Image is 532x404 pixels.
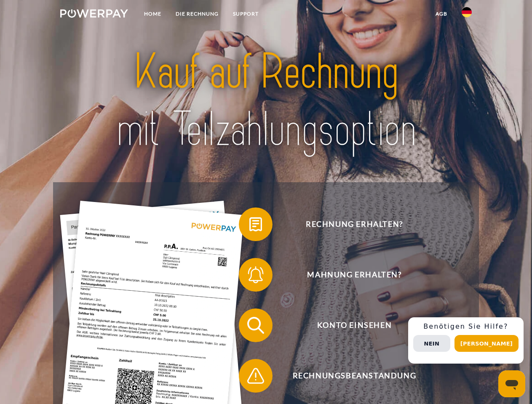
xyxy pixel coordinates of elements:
span: Mahnung erhalten? [251,258,457,292]
img: qb_bill.svg [245,214,266,235]
h3: Benötigen Sie Hilfe? [413,322,519,331]
span: Rechnungsbeanstandung [251,359,457,393]
button: Konto einsehen [239,308,458,342]
img: logo-powerpay-white.svg [60,9,128,18]
img: qb_search.svg [245,315,266,336]
a: DIE RECHNUNG [168,6,226,21]
button: Mahnung erhalten? [239,258,458,292]
button: Nein [413,335,450,352]
span: Rechnung erhalten? [251,207,457,241]
button: Rechnungsbeanstandung [239,359,458,393]
img: de [462,7,472,17]
a: Home [137,6,168,21]
button: [PERSON_NAME] [454,335,519,352]
iframe: Schaltfläche zum Öffnen des Messaging-Fensters [498,370,525,397]
img: qb_warning.svg [245,365,266,386]
a: SUPPORT [226,6,266,21]
img: title-powerpay_de.svg [80,40,452,161]
span: Konto einsehen [251,308,457,342]
a: agb [428,6,454,21]
button: Rechnung erhalten? [239,207,458,241]
img: qb_bell.svg [245,264,266,285]
div: Schnellhilfe [408,317,524,364]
